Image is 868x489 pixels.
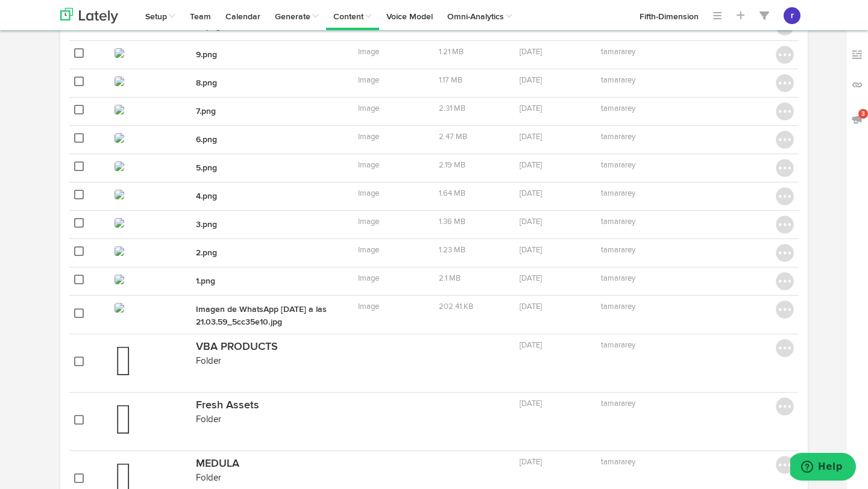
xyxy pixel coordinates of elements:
span: 1.64 MB [439,190,465,198]
span: tamararey [601,190,635,198]
span: Folder [196,357,221,366]
a: 2.png [196,249,217,257]
img: icon_menu_button.svg [776,187,794,205]
button: r [784,7,800,24]
a: 8.png [196,79,217,87]
img: icon_menu_button.svg [776,74,794,92]
span: tamararey [601,246,635,254]
iframe: Opens a widget where you can find more information [790,453,856,483]
img: icon_menu_button.svg [776,456,794,474]
span: tamararey [601,275,635,282]
img: LfNwIf6wRaqwPSNkMLwz [115,190,124,199]
img: icon_menu_button.svg [776,131,794,149]
span: 2.31 MB [439,105,465,113]
span: tamararey [601,458,635,466]
span: 1.36 MB [439,218,465,226]
a: 9.png [196,51,217,59]
span: tamararey [601,48,635,56]
span: Image [358,161,379,169]
img: announcements_off.svg [851,113,863,125]
span: Image [358,190,379,198]
span: 2.1 MB [439,275,461,282]
span: tamararey [601,218,635,226]
img: icon_menu_button.svg [776,272,794,290]
span: 1.23 MB [439,246,465,254]
span: [DATE] [520,303,542,311]
span: 2.47 MB [439,133,467,141]
img: 5j7B6Y2TjCDNnkk94zVo [115,275,124,284]
span: tamararey [601,303,635,311]
a: Imagen de WhatsApp [DATE] a las 21.03.59_5cc35e10.jpg [196,305,327,326]
img: logo_lately_bg_light.svg [60,8,118,23]
img: 4oiZyDJzQLm3PuLAI2NR [115,76,124,86]
img: icon_menu_button.svg [776,46,794,64]
span: tamararey [601,105,635,113]
span: [DATE] [520,341,542,349]
span: Image [358,275,379,282]
span: [DATE] [520,48,542,56]
span: [DATE] [520,105,542,113]
span: Image [358,303,379,311]
img: keywords_off.svg [851,49,863,61]
span: Image [358,76,379,84]
img: A2csvhYQTHqABG8TN9vC [115,105,124,114]
strong: Fresh Assets [196,400,259,411]
a: 7.png [196,107,216,116]
a: 5.png [196,164,217,172]
img: icon_menu_button.svg [776,244,794,262]
a: 1.png [196,277,215,285]
span: 3 [858,109,868,119]
img: icon_menu_button.svg [776,339,794,357]
img: icon_menu_button.svg [776,397,794,416]
img: icon_menu_button.svg [776,159,794,177]
span: [DATE] [520,246,542,254]
img: icon_menu_button.svg [776,301,794,319]
span: [DATE] [520,218,542,226]
span: [DATE] [520,190,542,198]
img: icon_menu_button.svg [776,102,794,120]
span: tamararey [601,76,635,84]
span: tamararey [601,161,635,169]
span: Image [358,105,379,113]
span: [DATE] [520,76,542,84]
img: 1k5BXq7MRou2bIH22KQ6 [115,48,124,58]
span: [DATE] [520,275,542,282]
span: 2.19 MB [439,161,465,169]
span: Image [358,133,379,141]
img: links_off.svg [851,79,863,91]
span: [DATE] [520,458,542,466]
a: 4.png [196,192,217,201]
span: 1.21 MB [439,48,464,56]
span: [DATE] [520,133,542,141]
img: p6pwyJNJRbaFysFIKoFl [115,246,124,256]
span: tamararey [601,341,635,349]
span: [DATE] [520,400,542,408]
a: 6.png [196,135,217,144]
img: IKapLW84QwmsJRBT9KZr [115,303,124,313]
a: 3.png [196,220,217,229]
span: 202.41 KB [439,303,473,311]
span: Image [358,218,379,226]
span: 1.17 MB [439,76,462,84]
img: G7zQNot4Ti2zxln7dnq7 [115,133,124,143]
img: 7kl8sQHTQ2WREOCRmIwF [115,161,124,171]
span: Image [358,48,379,56]
span: [DATE] [520,161,542,169]
strong: MEDULA [196,458,239,469]
span: Folder [196,415,221,424]
span: Image [358,246,379,254]
img: icon_menu_button.svg [776,216,794,234]
img: n0gTdnrRRS2DMEvBKN3g [115,218,124,228]
span: tamararey [601,133,635,141]
span: tamararey [601,400,635,408]
span: Folder [196,473,221,482]
strong: VBA PRODUCTS [196,341,278,352]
